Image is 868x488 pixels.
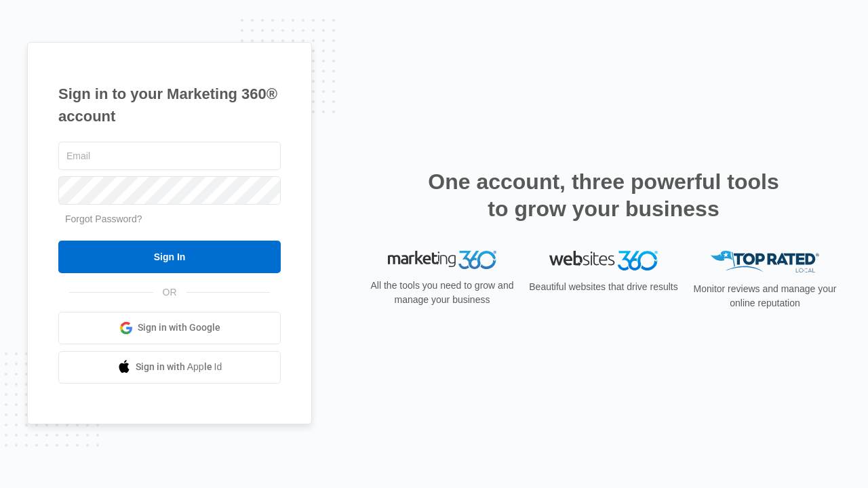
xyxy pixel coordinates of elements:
[58,142,281,170] input: Email
[388,251,496,270] img: Marketing 360
[424,168,783,222] h2: One account, three powerful tools to grow your business
[138,321,220,335] span: Sign in with Google
[58,241,281,273] input: Sign In
[58,351,281,384] a: Sign in with Apple Id
[689,282,841,310] p: Monitor reviews and manage your online reputation
[153,285,186,300] span: OR
[528,280,679,294] p: Beautiful websites that drive results
[366,279,518,307] p: All the tools you need to grow and manage your business
[58,83,281,127] h1: Sign in to your Marketing 360® account
[65,213,142,224] a: Forgot Password?
[549,251,658,270] img: Websites 360
[136,360,222,374] span: Sign in with Apple Id
[711,251,819,273] img: Top Rated Local
[58,312,281,344] a: Sign in with Google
